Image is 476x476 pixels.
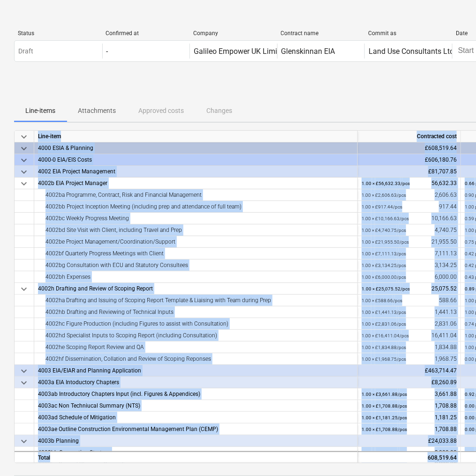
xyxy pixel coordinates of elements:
[18,283,30,295] span: keyboard_arrow_down
[38,295,354,306] div: 4002ha Drafting and Issuing of Scoping Report Template & Liaising with Team during Prep
[38,224,354,236] div: 4002bd Site Visit with Client, including Travel and Prep
[358,154,461,166] div: £606,180.76
[362,239,409,245] small: 1.00 × £21,955.50 / pcs
[18,365,30,377] span: keyboard_arrow_down
[362,400,457,412] div: 1,708.88
[18,377,30,388] span: keyboard_arrow_down
[38,283,354,295] div: 4002h Drafting and Review of Scoping Report
[38,424,354,435] div: 4003ae Outline Construction Environmental Management Plan (CEMP)
[38,260,354,271] div: 4002bg Consultation with ECU and Statutory Consultees
[362,403,407,409] small: 1.00 × £1,708.88 / pcs
[362,189,457,201] div: 2,606.63
[362,298,402,303] small: 1.00 × £588.66 / pcs
[362,415,407,420] small: 1.00 × £1,181.25 / pcs
[362,260,457,271] div: 3,134.25
[362,224,457,236] div: 4,740.75
[362,228,406,233] small: 1.00 × £4,740.75 / pcs
[38,330,354,342] div: 4002hd Specialist Inputs to Scoping Report (including Consultation)
[362,178,457,189] div: 56,632.33
[38,154,354,166] div: 4000-0 EIA/EIS Costs
[38,166,354,178] div: 4002 EIA Project Management
[18,131,30,142] span: keyboard_arrow_down
[362,357,406,362] small: 1.00 × £1,968.75 / pcs
[38,142,354,154] div: 4000 ESIA & Planning
[25,106,55,116] p: Line-items
[362,286,410,291] small: 1.00 × £25,075.52 / pcs
[362,283,457,295] div: 25,075.52
[38,248,354,260] div: 4002bf Quarterly Progress Meetings with Client
[362,388,457,400] div: 3,661.88
[362,353,457,365] div: 1,968.75
[358,131,461,142] div: Contracted cost
[362,201,457,213] div: 917.44
[281,47,335,56] div: Glenskinnan EIA
[362,342,457,353] div: 1,834.88
[362,306,457,318] div: 1,441.13
[362,392,407,397] small: 1.00 × £3,661.88 / pcs
[362,263,406,268] small: 1.00 × £3,134.25 / pcs
[18,166,30,178] span: keyboard_arrow_down
[38,318,354,330] div: 4002hc Figure Production (including Figures to assist with Consultation)
[38,435,354,447] div: 4003b Planning
[38,178,354,189] div: 4002b EIA Project Manager
[368,30,448,37] div: Commit as
[194,47,403,56] div: Galileo Empower UK Limited (previously GGE Scotland Limited)
[362,248,457,260] div: 7,111.13
[106,47,108,56] div: -
[362,251,406,256] small: 1.00 × £7,111.13 / pcs
[358,166,461,178] div: £81,707.85
[362,213,457,224] div: 10,166.63
[34,131,358,142] div: Line-item
[38,201,354,213] div: 4002bb Project Inception Meeting (including prep and attendance of full team)
[38,342,354,353] div: 4002he Scoping Report Review and QA
[106,30,186,37] div: Confirmed at
[18,46,33,56] p: Draft
[18,143,30,154] span: keyboard_arrow_down
[362,447,457,459] div: 3,000.00
[38,236,354,248] div: 4002be Project Management/Coordination/Support
[358,142,461,154] div: £608,519.64
[362,181,410,186] small: 1.00 × £56,632.33 / pcs
[358,365,461,377] div: £463,714.47
[38,306,354,318] div: 4002hb Drafting and Reviewing of Technical Inputs
[38,213,354,224] div: 4002bc Weekly Progress Meeting
[18,155,30,166] span: keyboard_arrow_down
[18,178,30,189] span: keyboard_arrow_down
[369,47,469,56] div: Land Use Consultants Ltd LUC
[362,427,407,432] small: 1.00 × £1,708.88 / pcs
[358,435,461,447] div: £24,033.88
[362,310,406,315] small: 1.00 × £1,441.13 / pcs
[362,452,457,464] div: 608,519.64
[38,400,354,412] div: 4003ac Non Techniucal Summary (NTS)
[38,447,354,459] div: 4003bb Consenting Strategy
[362,333,409,338] small: 1.00 × £16,411.04 / pcs
[38,388,354,400] div: 4003ab Introductory Chapters Input (incl. Figures & Appendices)
[38,189,354,201] div: 4002ba Programme, Contract, Risk and Financial Management
[362,450,407,455] small: 1.00 × £3,000.00 / pcs
[34,451,358,463] div: Total
[362,321,406,327] small: 1.00 × £2,831.06 / pcs
[38,271,354,283] div: 4002bh Expenses
[362,275,406,280] small: 1.00 × £6,000.00 / pcs
[362,330,457,342] div: 16,411.04
[362,236,457,248] div: 21,955.50
[358,377,461,388] div: £8,260.89
[38,353,354,365] div: 4002hf Dissemination, Collation and Review of Scoping Reponses
[362,193,406,198] small: 1.00 × £2,606.63 / pcs
[362,295,457,306] div: 588.66
[38,412,354,424] div: 4003ad Schedule of Mitigation
[362,204,402,209] small: 1.00 × £917.44 / pcs
[362,271,457,283] div: 6,000.00
[281,30,361,37] div: Contract name
[18,30,98,37] div: Status
[78,106,116,116] p: Attachments
[38,377,354,388] div: 4003a EIA Intoductory Chapters
[362,424,457,435] div: 1,708.88
[362,345,406,350] small: 1.00 × £1,834.88 / pcs
[193,30,273,37] div: Company
[18,436,30,447] span: keyboard_arrow_down
[362,318,457,330] div: 2,831.06
[362,216,409,221] small: 1.00 × £10,166.63 / pcs
[38,365,354,377] div: 4003 EIA/EIAR and Planning Application
[362,412,457,424] div: 1,181.25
